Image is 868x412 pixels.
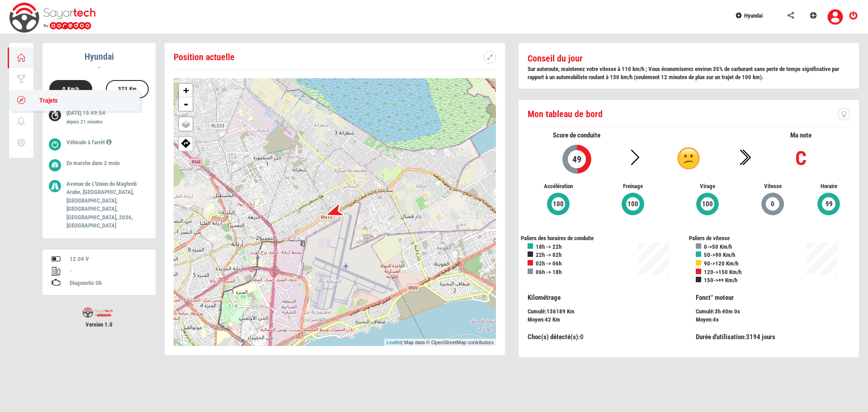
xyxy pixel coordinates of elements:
div: - [70,267,146,275]
div: 373 [114,81,141,99]
span: Afficher ma position sur google map [179,137,193,148]
b: 120->150 Km/h [704,269,741,275]
b: 18h -> 22h [536,243,561,250]
span: Horaire [807,182,850,191]
p: َAvenue de L'Union du Maghreb Arabe, [GEOGRAPHIC_DATA], [GEOGRAPHIC_DATA], [GEOGRAPHIC_DATA], [GE... [66,180,142,230]
span: Moyen [528,316,543,323]
span: Version 1.0 [42,321,156,329]
b: 90->120 Km/h [704,260,738,267]
div: : [689,293,857,324]
span: Accélération [528,182,589,191]
span: Durée d'utilisation [696,333,744,341]
p: Fonct° moteur [696,293,850,303]
span: 100 [627,199,639,209]
span: Moyen [696,316,711,323]
div: Paliers de vitesse [689,234,857,243]
span: 42 [545,316,551,323]
a: Trajets [9,90,140,111]
span: 3h 40m 0s [715,308,740,315]
div: 12.04 V [70,255,146,264]
b: Hyundai [85,51,114,62]
span: Choc(s) détecté(s) [528,333,578,341]
span: En marche [66,160,90,166]
span: Mon tableau de bord [528,109,603,119]
div: | Map data © OpenStreetMap contributors [384,339,496,346]
div: : [528,332,682,342]
div: 0 [58,81,83,99]
div: : [696,316,850,324]
a: Leaflet [387,340,401,345]
label: Km/h [67,85,79,93]
span: 100 [702,199,713,209]
div: : [696,332,850,342]
span: Position actuelle [174,52,235,62]
span: 100 [552,199,564,209]
img: directions.png [181,138,191,148]
div: Diagnostic Ok [70,279,146,288]
b: Conseil du jour [528,53,583,64]
span: Freinage [602,182,663,191]
span: 4s [713,316,719,323]
p: [DATE] 15:49:54 [66,109,142,128]
span: Virage [677,182,738,191]
b: 150->++ Km/h [704,277,737,284]
span: Cumulé [696,308,713,315]
a: Zoom in [179,84,193,97]
p: Kilométrage [528,293,682,303]
b: 02h -> 06h [536,260,561,267]
span: 0 [770,199,775,209]
span: Cumulé [528,308,545,315]
img: sayartech-logo.png [83,308,113,318]
a: Zoom out [179,97,193,111]
span: Score de conduite [553,131,600,139]
span: Km [567,308,575,315]
label: depuis 21 minutes [66,118,103,126]
span: Km [552,316,560,323]
span: Vitesse [751,182,794,191]
b: 50->90 Km/h [704,251,735,258]
div: - [42,63,156,72]
a: Layers [179,117,193,131]
span: dans 2 mois [92,160,120,166]
b: 22h -> 02h [536,251,561,258]
span: 49 [572,154,582,165]
span: 99 [825,199,833,209]
p: Véhicule à l'arrêt [66,138,142,147]
b: 0->50 Km/h [704,243,732,250]
span: 3194 jours [746,333,775,341]
span: 136189 [547,308,566,315]
div: : [521,293,689,324]
span: 0 [580,333,584,341]
div: : [528,316,682,324]
b: Sur autoroute, maintenez votre vitesse à 110 km/h ; Vous économiserez environ 35% de carburant sa... [528,66,839,81]
div: Paliers des horaires de conduite [521,234,689,243]
span: Trajets [30,97,57,104]
b: 06h -> 18h [536,269,561,275]
label: Km [129,85,137,93]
